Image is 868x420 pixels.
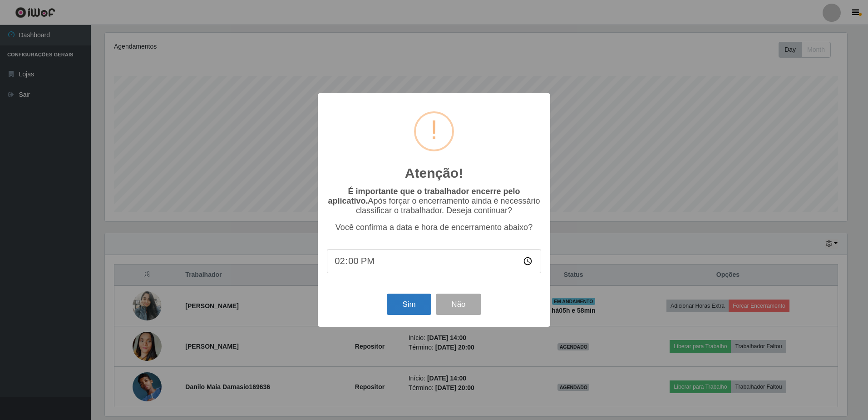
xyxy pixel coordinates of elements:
p: Após forçar o encerramento ainda é necessário classificar o trabalhador. Deseja continuar? [327,187,541,215]
b: É importante que o trabalhador encerre pelo aplicativo. [328,187,520,205]
button: Não [436,294,481,315]
h2: Atenção! [405,165,463,181]
p: Você confirma a data e hora de encerramento abaixo? [327,223,541,232]
button: Sim [387,294,431,315]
